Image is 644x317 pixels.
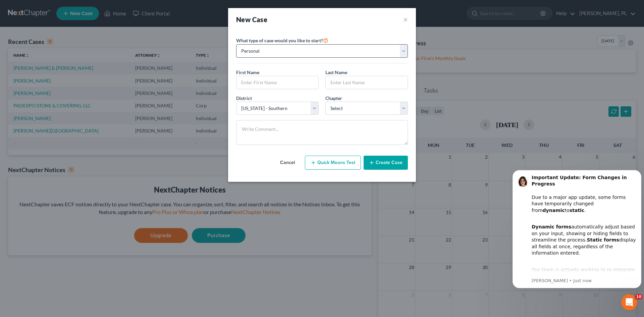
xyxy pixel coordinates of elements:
input: Enter Last Name [326,76,408,89]
button: Create Case [364,156,408,170]
span: First Name [236,69,259,75]
span: 10 [635,294,643,300]
strong: New Case [236,15,267,23]
button: Quick Means Test [305,156,361,170]
iframe: Intercom notifications message [510,164,644,292]
iframe: Intercom live chat [621,294,637,310]
label: What type of case would you like to start? [236,36,328,44]
span: District [236,95,252,101]
div: Our team is actively working to re-integrate dynamic functionality and expects to have it restore... [22,96,126,142]
span: Last Name [325,69,347,75]
p: Message from Emma, sent Just now [22,114,126,120]
button: × [403,15,408,24]
button: Cancel [273,156,302,169]
input: Enter First Name [236,76,318,89]
span: Chapter [325,95,342,101]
